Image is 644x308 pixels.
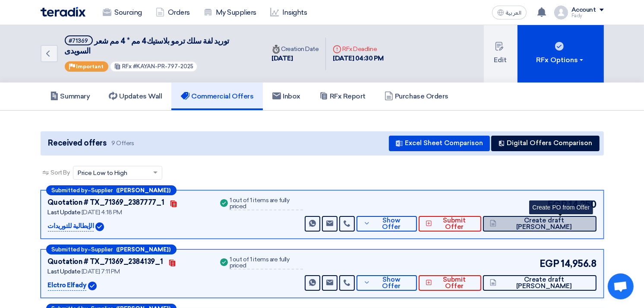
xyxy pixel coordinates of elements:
[52,187,88,193] span: Submitted by
[499,217,589,230] span: Create draft [PERSON_NAME]
[373,217,410,230] span: Show Offer
[41,7,85,17] img: Teradix logo
[272,44,319,54] div: Creation Date
[99,83,171,110] a: Updates Wall
[373,276,410,289] span: Show Offer
[171,83,263,110] a: Commercial Offers
[272,92,300,101] h5: Inbox
[419,216,481,232] button: Submit Offer
[533,204,590,211] span: Create PO from Offer
[272,54,319,64] div: [DATE]
[111,139,134,147] span: 9 Offers
[375,83,458,110] a: Purchase Orders
[434,276,474,289] span: Submit Offer
[263,3,314,22] a: Insights
[65,36,229,56] span: توريد لفة سلك ترمو بلاستيك4 مم * 4 مم شعر السويدى
[263,83,310,110] a: Inbox
[78,168,127,178] span: Price Low to High
[82,209,122,216] span: [DATE] 4:18 PM
[230,257,303,270] div: 1 out of 1 items are fully priced
[122,63,132,70] span: RFx
[48,257,163,267] div: Quotation # TX_71369_2384139_1
[491,136,600,151] button: Digital Offers Comparison
[95,222,104,231] img: Verified Account
[48,137,107,149] span: Received offers
[310,83,375,110] a: RFx Report
[230,197,303,210] div: 1 out of 1 items are fully priced
[483,216,596,232] button: Create draft [PERSON_NAME]
[547,197,567,212] span: EGP
[484,25,518,83] button: Edit
[554,6,568,19] img: profile_test.png
[82,268,120,275] span: [DATE] 7:11 PM
[608,273,634,299] div: Open chat
[96,3,149,22] a: Sourcing
[92,247,113,252] span: Supplier
[492,6,527,19] button: العربية
[333,44,384,54] div: RFx Deadline
[48,197,164,208] div: Quotation # TX_71369_2387777_1
[568,197,596,212] span: 14,250
[571,13,604,18] div: Fady
[319,92,366,101] h5: RFx Report
[149,3,197,22] a: Orders
[92,187,113,193] span: Supplier
[561,257,596,271] span: 14,956.8
[540,257,559,271] span: EGP
[48,268,81,275] span: Last Update
[117,247,171,252] b: ([PERSON_NAME])
[117,187,171,193] b: ([PERSON_NAME])
[52,247,88,252] span: Submitted by
[357,216,417,232] button: Show Offer
[41,83,100,110] a: Summary
[46,244,177,254] div: –
[385,92,448,101] h5: Purchase Orders
[483,275,596,291] button: Create draft [PERSON_NAME]
[76,64,104,70] span: Important
[419,275,481,291] button: Submit Offer
[51,168,70,177] span: Sort By
[357,275,417,291] button: Show Offer
[48,209,81,216] span: Last Update
[536,55,585,65] div: RFx Options
[48,221,94,232] p: الإيطالية للتوريدات
[50,92,90,101] h5: Summary
[197,3,263,22] a: My Suppliers
[389,136,490,151] button: Excel Sheet Comparison
[48,280,87,291] p: Elctro Elfady
[133,63,193,70] span: #KAYAN-PR-797-2025
[88,282,97,290] img: Verified Account
[69,38,88,44] div: #71369
[333,54,384,64] div: [DATE] 04:30 PM
[518,25,604,83] button: RFx Options
[499,276,589,289] span: Create draft [PERSON_NAME]
[434,217,474,230] span: Submit Offer
[46,185,177,195] div: –
[65,35,255,57] h5: توريد لفة سلك ترمو بلاستيك4 مم * 4 مم شعر السويدى
[109,92,162,101] h5: Updates Wall
[571,6,596,14] div: Account
[181,92,253,101] h5: Commercial Offers
[506,10,521,16] span: العربية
